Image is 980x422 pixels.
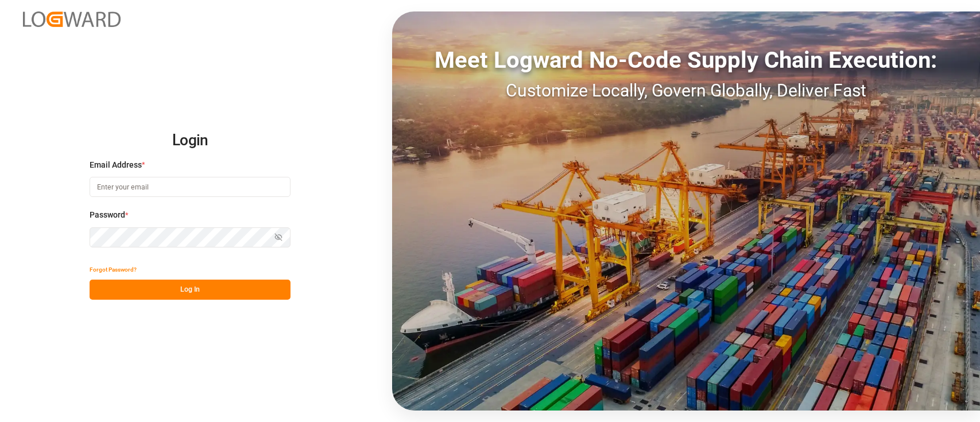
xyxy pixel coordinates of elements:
[90,177,290,197] input: Enter your email
[392,78,980,103] div: Customize Locally, Govern Globally, Deliver Fast
[23,11,121,27] img: Logward_new_orange.png
[90,280,290,300] button: Log In
[90,260,137,280] button: Forgot Password?
[392,43,980,78] div: Meet Logward No-Code Supply Chain Execution:
[90,159,142,171] span: Email Address
[90,122,290,159] h2: Login
[90,209,125,221] span: Password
